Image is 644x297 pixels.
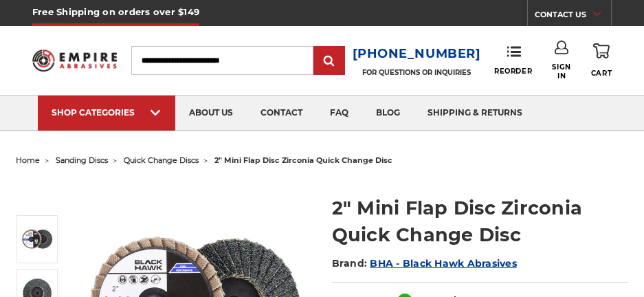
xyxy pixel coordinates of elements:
p: FOR QUESTIONS OR INQUIRIES [353,68,481,77]
span: Reorder [494,67,532,76]
span: Sign In [551,63,573,80]
a: home [16,155,40,165]
a: BHA - Black Hawk Abrasives [370,257,517,269]
a: quick change discs [124,155,199,165]
a: contact [247,96,316,131]
img: Black Hawk Abrasives 2-inch Zirconia Flap Disc with 60 Grit Zirconia for Smooth Finishing [20,222,54,256]
div: SHOP CATEGORIES [52,107,162,118]
a: shipping & returns [414,96,536,131]
a: faq [316,96,362,131]
h1: 2" Mini Flap Disc Zirconia Quick Change Disc [332,195,628,248]
a: Cart [591,41,612,80]
span: Brand: [332,257,368,269]
a: [PHONE_NUMBER] [353,44,481,64]
span: 2" mini flap disc zirconia quick change disc [214,155,392,165]
a: blog [362,96,414,131]
span: Cart [591,69,612,78]
img: Empire Abrasives [32,44,117,77]
a: sanding discs [56,155,108,165]
a: Reorder [494,45,532,75]
a: CONTACT US [535,7,611,26]
a: about us [175,96,247,131]
input: Submit [315,47,343,75]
